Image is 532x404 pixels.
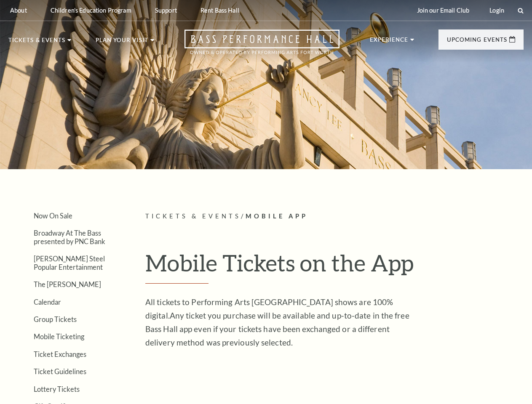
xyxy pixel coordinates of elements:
p: Experience [370,37,409,47]
a: Lottery Tickets [34,385,80,393]
span: Tickets & Events [145,213,241,220]
a: Calendar [34,298,61,306]
p: / [145,211,524,222]
a: Group Tickets [34,315,77,323]
p: Rent Bass Hall [201,7,239,14]
p: Plan Your Visit [96,37,148,48]
a: Mobile Ticketing [34,332,84,340]
span: Any ticket you purchase will be available and up-to-date in the free Bass Hall app even if your t... [145,297,409,347]
p: Support [155,7,177,14]
a: [PERSON_NAME] Steel Popular Entertainment [34,255,105,271]
span: All tickets to Performing Arts [GEOGRAPHIC_DATA] shows are 100% digital. [145,297,393,320]
a: Ticket Exchanges [34,350,86,358]
a: Broadway At The Bass presented by PNC Bank [34,229,105,245]
p: About [10,7,27,14]
h1: Mobile Tickets on the App [145,249,524,284]
span: Mobile App [246,213,308,220]
p: Children's Education Program [51,7,131,14]
a: The [PERSON_NAME] [34,280,101,288]
p: Tickets & Events [8,37,65,48]
a: Now On Sale [34,212,72,220]
a: Ticket Guidelines [34,367,86,375]
p: Upcoming Events [447,37,507,47]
